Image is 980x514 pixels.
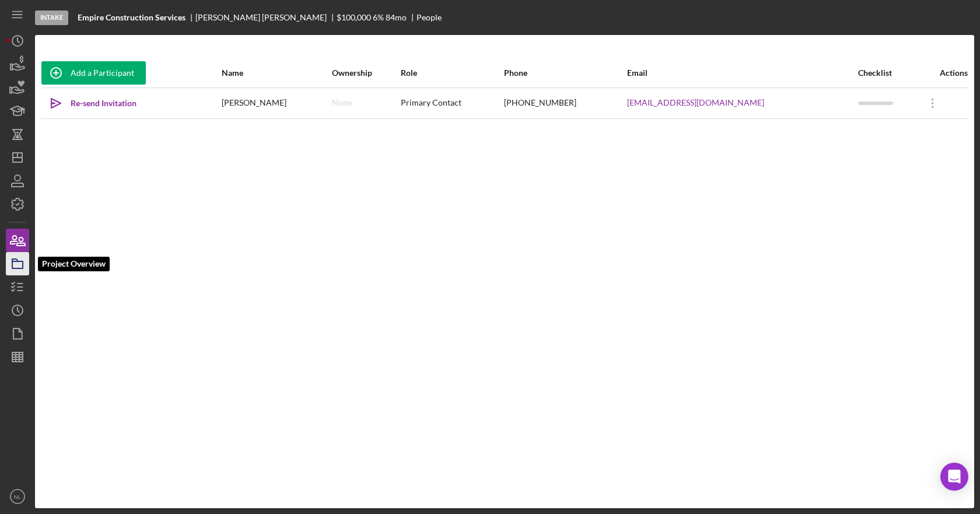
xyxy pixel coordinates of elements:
[940,463,968,491] div: Open Intercom Messenger
[401,89,503,118] div: Primary Contact
[195,13,337,22] div: [PERSON_NAME] [PERSON_NAME]
[41,92,148,115] button: Re-send Invitation
[222,89,331,118] div: [PERSON_NAME]
[6,485,29,508] button: NL
[14,494,22,500] text: NL
[416,13,442,22] div: People
[918,68,968,78] div: Actions
[332,68,400,78] div: Ownership
[504,89,625,118] div: [PHONE_NUMBER]
[386,13,407,22] div: 84 mo
[35,11,68,25] div: Intake
[858,68,918,78] div: Checklist
[222,68,331,78] div: Name
[627,98,764,107] a: [EMAIL_ADDRESS][DOMAIN_NAME]
[373,13,384,22] div: 6 %
[401,68,503,78] div: Role
[71,92,136,115] div: Re-send Invitation
[337,12,371,22] span: $100,000
[627,68,857,78] div: Email
[332,98,352,107] div: None
[71,61,134,85] div: Add a Participant
[41,61,146,85] button: Add a Participant
[504,68,625,78] div: Phone
[78,13,185,22] b: Empire Construction Services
